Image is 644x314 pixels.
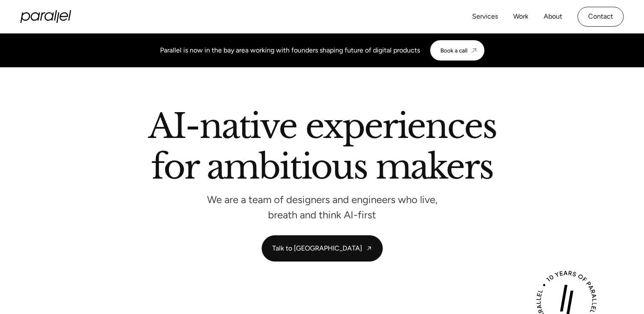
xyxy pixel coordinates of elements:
[471,47,478,54] img: CTA arrow image
[81,110,564,187] h2: AI-native experiences for ambitious makers
[20,10,71,23] a: home
[195,196,449,218] p: We are a team of designers and engineers who live, breath and think AI-first
[578,7,624,27] a: Contact
[513,11,528,23] a: Work
[544,11,562,23] a: About
[160,45,420,55] div: Parallel is now in the bay area working with founders shaping future of digital products
[430,40,484,61] a: Book a call
[472,11,498,23] a: Services
[440,47,467,54] div: Book a call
